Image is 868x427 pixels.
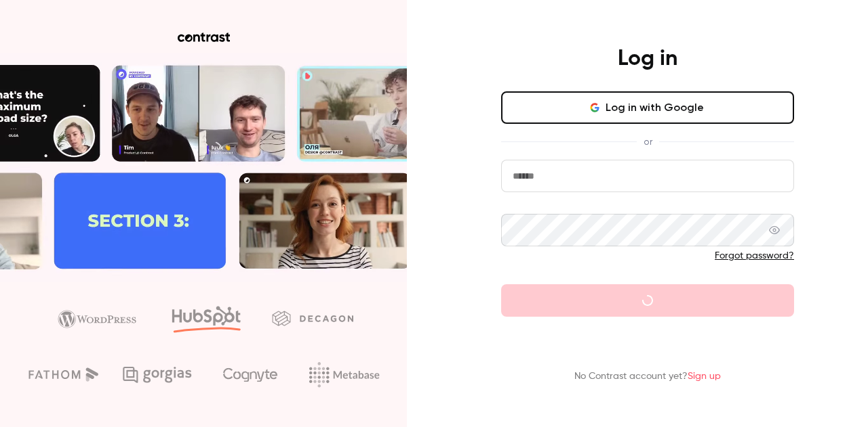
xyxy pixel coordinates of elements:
[574,369,721,384] p: No Contrast account yet?
[618,45,677,72] h4: Log in
[688,372,721,381] a: Sign up
[501,91,794,124] button: Log in with Google
[272,311,353,325] img: decagon
[637,135,659,149] span: or
[715,251,794,261] a: Forgot password?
